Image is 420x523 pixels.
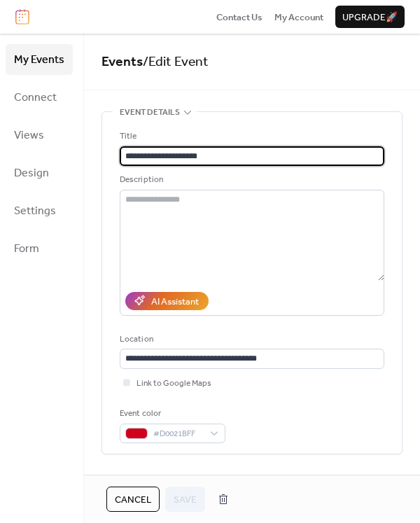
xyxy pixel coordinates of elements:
a: Events [101,49,143,75]
span: Contact Us [216,11,262,25]
span: Date and time [120,471,179,485]
a: My Account [274,10,323,24]
div: Title [120,130,381,144]
span: Event details [120,106,180,120]
span: Form [14,238,39,260]
a: Connect [6,82,73,113]
button: Cancel [106,487,160,512]
div: Event color [120,407,223,421]
a: Settings [6,195,73,226]
a: Views [6,120,73,151]
a: Form [6,233,73,264]
span: Upgrade 🚀 [342,11,398,25]
span: Connect [14,87,57,109]
a: My Events [6,44,73,75]
span: Design [14,162,49,185]
a: Contact Us [216,10,262,24]
div: Location [120,333,381,347]
img: logo [15,9,29,25]
span: / Edit Event [143,49,209,75]
span: Views [14,125,44,147]
button: AI Assistant [125,292,209,310]
span: Settings [14,200,56,223]
div: AI Assistant [151,295,199,309]
span: Link to Google Maps [136,377,211,391]
a: Design [6,158,73,188]
span: #D0021BFF [153,427,203,441]
span: My Account [274,11,323,25]
div: Description [120,173,381,187]
button: Upgrade🚀 [335,6,405,28]
span: My Events [14,49,64,71]
span: Cancel [115,493,151,507]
